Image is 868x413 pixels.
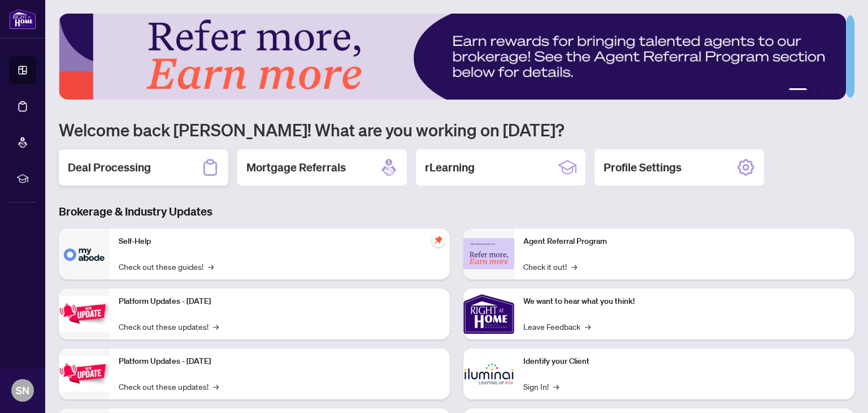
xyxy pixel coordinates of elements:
[213,320,219,333] span: →
[523,235,845,248] p: Agent Referral Program
[59,296,110,332] img: Platform Updates - July 21, 2025
[585,320,591,333] span: →
[523,355,845,368] p: Identify your Client
[523,260,577,273] a: Check it out!→
[246,160,346,175] h2: Mortgage Referrals
[523,380,559,393] a: Sign In!→
[16,382,29,398] span: SN
[68,160,151,175] h2: Deal Processing
[463,238,514,269] img: Agent Referral Program
[553,380,559,393] span: →
[119,295,441,308] p: Platform Updates - [DATE]
[119,235,441,248] p: Self-Help
[463,289,514,339] img: We want to hear what you think!
[59,204,854,220] h3: Brokerage & Industry Updates
[59,14,846,100] img: Slide 0
[119,320,219,333] a: Check out these updates!→
[830,88,834,93] button: 4
[59,119,854,140] h1: Welcome back [PERSON_NAME]! What are you working on [DATE]?
[119,380,219,393] a: Check out these updates!→
[789,88,807,93] button: 1
[811,88,816,93] button: 2
[839,88,843,93] button: 5
[571,260,577,273] span: →
[208,260,214,273] span: →
[523,320,591,333] a: Leave Feedback→
[59,356,110,392] img: Platform Updates - July 8, 2025
[425,160,475,175] h2: rLearning
[821,88,825,93] button: 3
[119,355,441,368] p: Platform Updates - [DATE]
[523,295,845,308] p: We want to hear what you think!
[59,229,110,279] img: Self-Help
[432,233,445,247] span: pushpin
[119,260,214,273] a: Check out these guides!→
[604,160,682,175] h2: Profile Settings
[823,373,857,407] button: Open asap
[9,8,36,29] img: logo
[463,349,514,399] img: Identify your Client
[213,380,219,393] span: →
